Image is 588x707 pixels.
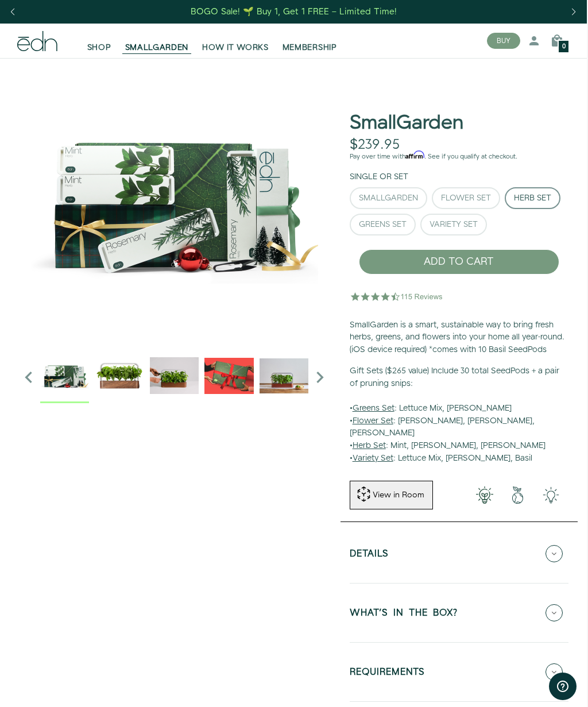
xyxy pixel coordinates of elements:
img: EMAILS_-_Holiday_21_PT1_28_9986b34a-7908-4121-b1c1-9595d1e43abe_1024x.png [204,351,253,400]
u: Herb Set [353,440,386,451]
div: 1 / 6 [95,351,144,403]
button: Variety Set [420,214,487,235]
img: green-earth.png [501,486,535,504]
span: MEMBERSHIP [283,42,337,53]
h1: SmallGarden [350,113,463,134]
h5: WHAT'S IN THE BOX? [350,608,458,621]
a: BOGO Sale! 🌱 Buy 1, Get 1 FREE – Limited Time! [190,3,399,21]
i: Next slide [308,366,331,389]
div: SmallGarden [359,194,418,202]
img: edn-smallgarden-mixed-herbs-table-product-2000px_1024x.jpg [260,351,308,400]
img: 001-light-bulb.png [468,486,501,504]
span: 0 [562,44,566,50]
span: SMALLGARDEN [125,42,189,53]
div: Variety Set [430,221,478,229]
img: edn-trim-basil.2021-09-07_14_55_24_1024x.gif [150,351,199,400]
a: SMALLGARDEN [118,28,196,53]
a: SHOP [80,28,118,53]
u: Variety Set [353,453,393,464]
p: SmallGarden is a smart, sustainable way to bring fresh herbs, greens, and flowers into your home ... [350,319,568,357]
div: Flower Set [441,194,491,202]
div: 3 / 6 [204,351,253,403]
span: SHOP [87,42,111,53]
span: Affirm [405,151,424,159]
button: View in Room [350,481,433,509]
button: SmallGarden [350,187,427,209]
i: Previous slide [17,366,40,389]
img: edn-holiday-value-herbs-1-square_1000x.png [40,351,89,400]
a: MEMBERSHIP [276,28,344,53]
h5: Details [350,549,389,562]
div: Greens Set [359,221,407,229]
h5: REQUIREMENTS [350,667,425,681]
div: BOGO Sale! 🌱 Buy 1, Get 1 FREE – Limited Time! [191,6,397,18]
iframe: Opens a widget where you can find more information [549,673,577,701]
div: Herb Set [514,194,551,202]
b: Gift Sets ($265 value) Include 30 total SeedPods + a pair of pruning snips: [350,365,559,389]
a: HOW IT WORKS [195,28,275,53]
div: 4 / 6 [260,351,308,403]
u: Flower Set [353,415,393,427]
label: Single or Set [350,171,408,183]
span: HOW IT WORKS [202,42,268,53]
div: $239.95 [350,137,400,153]
img: edn-smallgarden-tech.png [535,486,568,504]
p: Pay over time with . See if you qualify at checkout. [350,152,568,162]
div: View in Room [372,489,425,501]
u: Greens Set [353,403,394,414]
img: 4.5 star rating [350,285,444,308]
button: REQUIREMENTS [350,652,568,692]
p: • : Lettuce Mix, [PERSON_NAME] • : [PERSON_NAME], [PERSON_NAME], [PERSON_NAME] • : Mint, [PERSON_... [350,365,568,465]
button: Herb Set [505,187,560,209]
button: Details [350,534,568,574]
img: Official-EDN-SMALLGARDEN-HERB-HERO-SLV-2000px_1024x.png [95,351,144,400]
img: edn-holiday-value-herbs-1-square_1000x.png [17,58,331,345]
button: ADD TO CART [359,249,559,275]
button: Flower Set [432,187,500,209]
button: WHAT'S IN THE BOX? [350,593,568,633]
button: Greens Set [350,214,416,235]
div: 2 / 6 [150,351,199,403]
button: BUY [487,33,520,49]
